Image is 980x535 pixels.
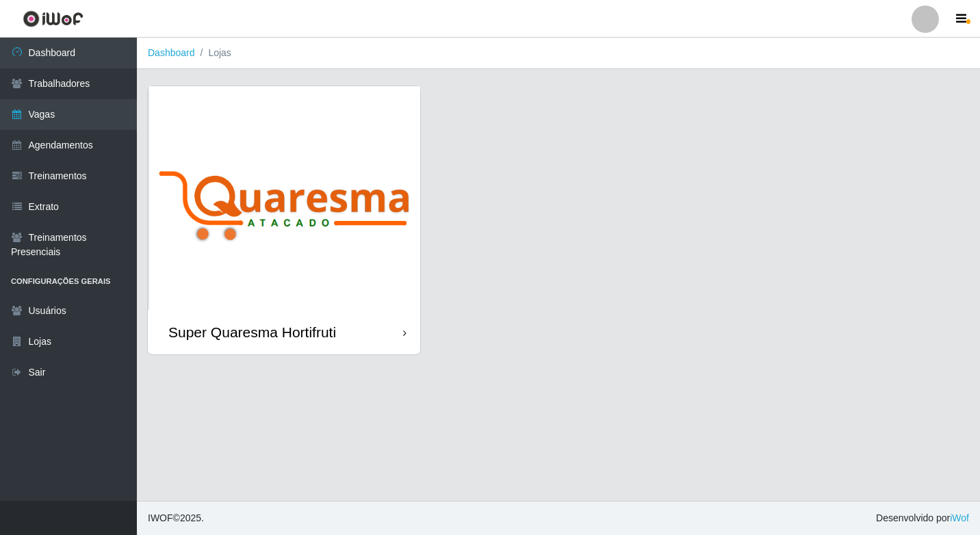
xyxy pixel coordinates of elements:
a: Super Quaresma Hortifruti [148,86,420,354]
nav: breadcrumb [137,38,980,69]
img: CoreUI Logo [23,10,83,27]
li: Lojas [195,46,231,60]
img: cardImg [148,86,420,310]
span: IWOF [148,512,173,523]
span: Desenvolvido por [876,511,969,525]
div: Super Quaresma Hortifruti [168,324,336,341]
a: iWof [950,512,969,523]
a: Dashboard [148,47,195,58]
span: © 2025 . [148,511,204,525]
